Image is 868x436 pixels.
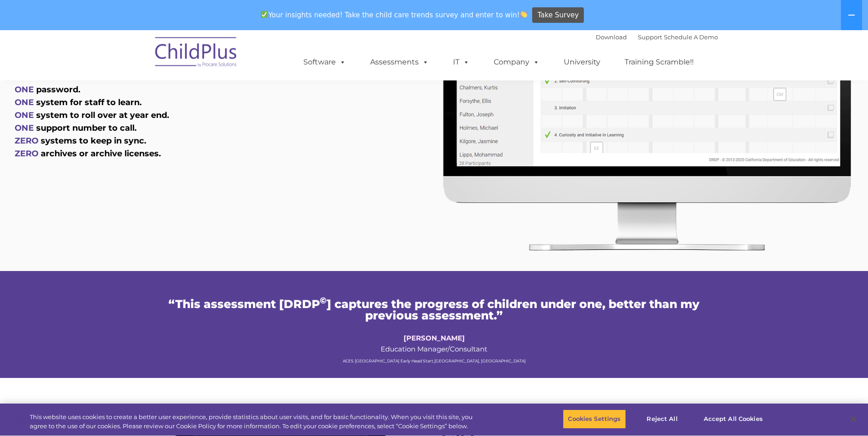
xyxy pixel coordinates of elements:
img: ChildPlus by Procare Solutions [151,31,242,76]
span: ZERO [15,136,38,146]
span: ONE [15,97,34,107]
a: Assessments [361,53,438,71]
a: Training Scramble!! [615,53,703,71]
button: Reject All [634,409,691,429]
span: password. [36,85,81,95]
span: ONE [15,110,34,120]
span: user ID. [36,72,69,82]
span: systems to keep in sync. [41,136,146,146]
font: | [596,33,718,41]
span: ZERO [15,149,38,159]
span: ONE [15,123,34,133]
a: Software [294,53,355,71]
a: Download [596,33,627,41]
img: 👏 [520,11,527,18]
button: Cookies Settings [563,409,625,429]
span: Education Manager/Consultant [381,334,487,353]
span: [GEOGRAPHIC_DATA], [GEOGRAPHIC_DATA] [434,358,526,363]
span: support number to call. [36,123,137,133]
a: University [555,53,609,71]
span: “This assessment [DRDP ] captures the progress of children under one, better than my previous ass... [168,297,700,322]
a: Company [485,53,549,71]
span: Take Survey [538,7,579,23]
a: Support [638,33,662,41]
a: Take Survey [532,7,584,23]
sup: © [320,295,327,306]
span: system for staff to learn. [36,97,142,107]
span: ACES [GEOGRAPHIC_DATA] Early Head Start, [343,358,434,363]
span: ONE [15,85,34,95]
button: Close [843,409,863,429]
img: ✅ [261,11,268,18]
a: IT [444,53,479,71]
span: archives or archive licenses. [41,149,161,159]
span: Your insights needed! Take the child care trends survey and enter to win! [257,6,531,24]
div: This website uses cookies to create a better user experience, provide statistics about user visit... [30,413,477,431]
strong: [PERSON_NAME] [404,334,465,342]
button: Accept All Cookies [699,409,768,429]
span: system to roll over at year end. [36,110,169,120]
a: Schedule A Demo [664,33,718,41]
span: ONE [15,72,34,82]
